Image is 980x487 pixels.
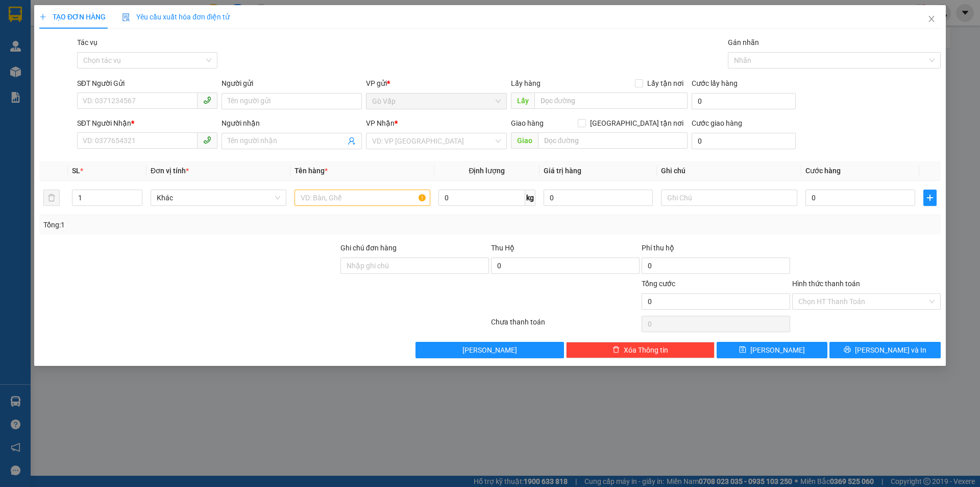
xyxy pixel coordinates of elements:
span: plus [39,13,46,20]
button: Close [917,5,946,34]
span: TẠO ĐƠN HÀNG [39,13,106,21]
label: Cước giao hàng [692,119,742,127]
input: 0 [544,190,653,206]
span: Lấy hàng [511,79,541,87]
button: printer[PERSON_NAME] và In [830,342,941,358]
span: Lấy tận nơi [643,78,688,89]
input: Ghi Chú [661,190,797,206]
span: Gò Vấp [373,94,501,109]
button: deleteXóa Thông tin [567,342,715,358]
span: phone [203,96,211,104]
span: Định lượng [469,167,505,175]
span: Giao hàng [511,119,544,127]
span: Tên hàng [295,167,328,175]
span: [PERSON_NAME] [463,344,518,356]
span: [PERSON_NAME] [751,344,805,356]
span: kg [525,190,535,206]
span: user-add [348,137,356,145]
div: SĐT Người Nhận [77,118,217,129]
div: SĐT Người Gửi [77,78,217,89]
button: [PERSON_NAME] [416,342,565,358]
span: phone [203,136,211,144]
div: Phí thu hộ [642,242,790,258]
span: Giao [511,132,538,149]
span: close [927,15,936,23]
span: Thu Hộ [491,244,514,252]
input: Cước giao hàng [692,133,796,149]
input: Dọc đường [538,132,688,149]
input: Ghi chú đơn hàng [340,258,489,274]
span: plus [924,194,936,202]
input: Cước lấy hàng [692,93,796,109]
span: Lấy [511,92,534,109]
span: save [740,346,747,354]
span: Khác [157,190,280,205]
label: Gán nhãn [728,38,759,47]
span: [PERSON_NAME] và In [855,344,926,356]
span: Yêu cầu xuất hóa đơn điện tử [122,13,230,21]
img: icon [122,13,130,21]
span: Giá trị hàng [544,167,581,175]
span: Đơn vị tính [151,167,189,175]
div: Người gửi [222,78,362,89]
input: Dọc đường [534,92,688,109]
span: SL [72,167,80,175]
span: Cước hàng [805,167,841,175]
button: delete [43,190,60,206]
label: Hình thức thanh toán [792,280,860,288]
button: plus [923,190,937,206]
span: Xóa Thông tin [624,344,668,356]
div: VP gửi [366,78,507,89]
button: save[PERSON_NAME] [717,342,827,358]
input: VD: Bàn, Ghế [295,190,430,206]
span: delete [612,346,620,354]
label: Tác vụ [77,38,97,47]
div: Tổng: 1 [43,219,378,230]
span: printer [844,346,851,354]
span: [GEOGRAPHIC_DATA] tận nơi [586,118,688,129]
th: Ghi chú [657,161,801,181]
div: Chưa thanh toán [490,316,641,334]
div: Người nhận [222,118,362,129]
span: VP Nhận [366,119,395,127]
span: Tổng cước [642,280,675,288]
label: Cước lấy hàng [692,79,738,87]
label: Ghi chú đơn hàng [340,244,397,252]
